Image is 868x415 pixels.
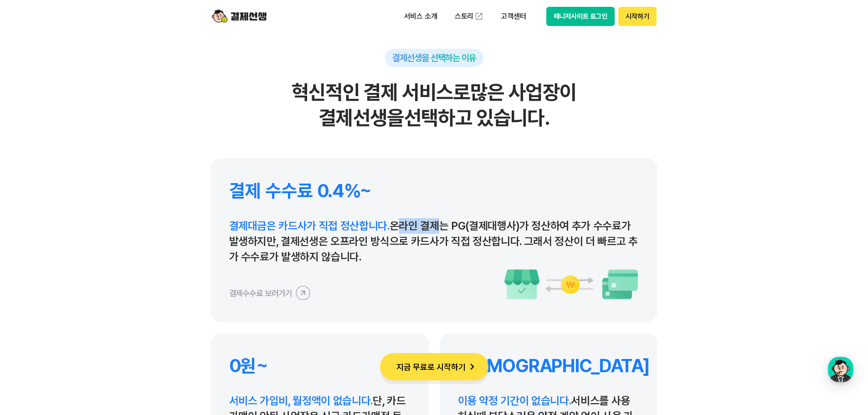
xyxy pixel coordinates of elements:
a: 스토리 [448,7,490,26]
a: 대화 [60,289,118,312]
p: 서비스 소개 [398,8,444,25]
h4: 0원~ [229,355,411,377]
button: 결제수수료 보러가기 [229,286,310,300]
img: 화살표 아이콘 [466,360,478,373]
a: 홈 [3,289,60,312]
p: 온라인 결제는 PG(결제대행사)가 정산하여 추가 수수료가 발생하지만, 결제선생은 오프라인 방식으로 카드사가 직접 정산합니다. 그래서 정산이 더 빠르고 추가 수수료가 발생하지 ... [229,218,639,265]
span: 서비스 가입비, 월정액이 없습니다. [229,394,373,407]
p: 고객센터 [494,8,532,25]
span: 홈 [29,302,34,310]
a: 설정 [118,289,175,312]
img: 외부 도메인 오픈 [474,12,483,21]
span: 이용 약정 기간이 없습니다. [458,394,571,407]
span: 결제대금은 카드사가 직접 정산합니다. [229,219,390,232]
img: logo [212,8,267,25]
button: 시작하기 [618,7,656,26]
img: 수수료 이미지 [503,268,639,300]
span: 결제선생을 선택하는 이유 [392,52,476,63]
span: 대화 [83,303,94,310]
span: 설정 [141,302,152,310]
h2: 혁신적인 결제 서비스로 많은 사업장이 결제선생을 선택하고 있습니다. [211,80,657,131]
h4: [DEMOGRAPHIC_DATA] [458,355,639,377]
button: 지금 무료로 시작하기 [380,353,488,380]
button: 매니저사이트 로그인 [546,7,615,26]
h4: 결제 수수료 0.4%~ [229,180,639,202]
